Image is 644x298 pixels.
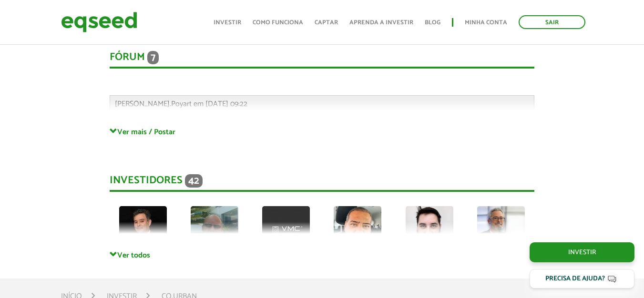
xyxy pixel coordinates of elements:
[315,20,338,26] a: Captar
[406,206,453,254] img: picture-127253-1741784569.jpg
[349,20,413,26] a: Aprenda a investir
[425,20,440,26] a: Blog
[119,206,167,254] img: picture-59196-1554917141.jpg
[214,20,241,26] a: Investir
[110,250,534,259] a: Ver todos
[477,206,525,254] img: picture-112313-1743624016.jpg
[110,174,534,192] div: Investidores
[185,174,203,188] span: 42
[334,206,381,254] img: picture-110967-1726002930.jpg
[110,127,534,136] a: Ver mais / Postar
[61,10,137,35] img: EqSeed
[115,98,247,110] span: [PERSON_NAME].Poyart em [DATE] 09:22
[253,20,303,26] a: Como funciona
[147,51,159,64] span: 7
[530,242,634,262] a: Investir
[519,15,585,29] a: Sair
[191,206,238,254] img: picture-39313-1481646781.jpg
[465,20,507,26] a: Minha conta
[262,206,310,254] img: picture-100036-1732821753.png
[110,51,534,69] div: Fórum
